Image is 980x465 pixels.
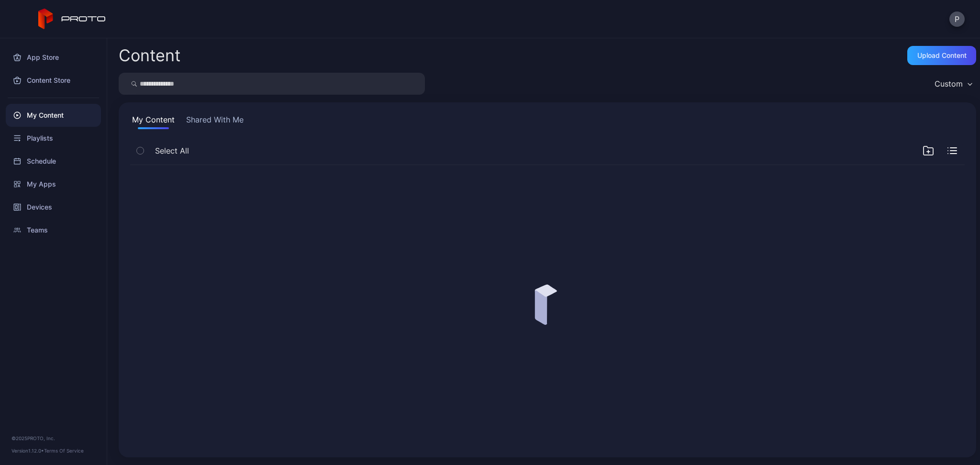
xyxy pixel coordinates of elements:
[930,73,976,95] button: Custom
[6,46,101,69] a: App Store
[6,104,101,127] a: My Content
[907,46,976,65] button: Upload Content
[6,196,101,219] a: Devices
[11,434,95,442] div: © 2025 PROTO, Inc.
[917,52,967,59] div: Upload Content
[44,448,84,454] a: Terms Of Service
[935,79,963,89] div: Custom
[130,114,177,129] button: My Content
[119,47,180,64] div: Content
[6,219,101,242] a: Teams
[6,173,101,196] a: My Apps
[6,69,101,92] a: Content Store
[6,150,101,173] a: Schedule
[155,145,189,156] span: Select All
[949,11,965,27] button: P
[6,127,101,150] a: Playlists
[184,114,245,129] button: Shared With Me
[11,448,44,454] span: Version 1.12.0 •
